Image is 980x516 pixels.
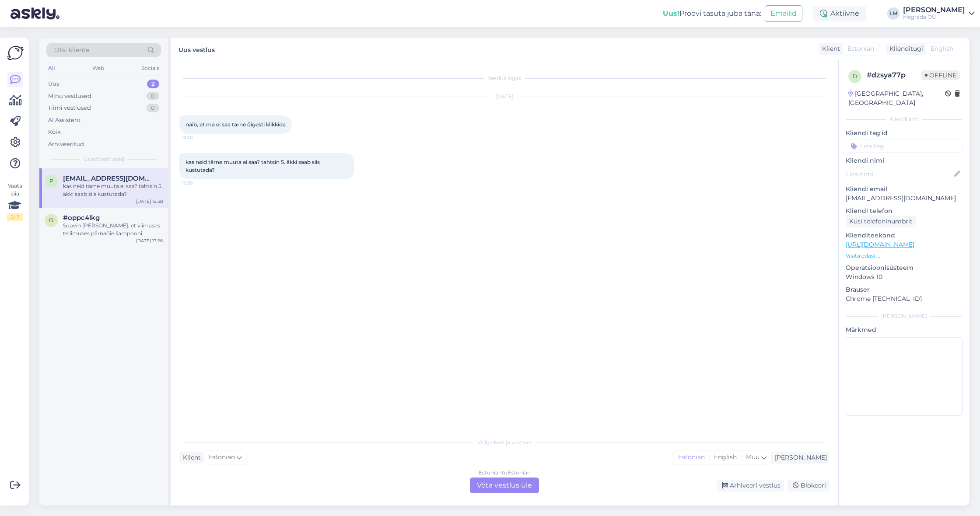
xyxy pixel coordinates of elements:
[179,93,829,101] div: [DATE]
[140,63,161,74] div: Socials
[846,231,962,240] p: Klienditeekond
[179,439,829,446] div: Valige keel ja vastake
[136,198,163,205] div: [DATE] 12:38
[746,453,759,461] span: Muu
[208,453,235,462] span: Estonian
[63,182,163,198] div: kas neid tärne muuta ei saa? tahtsin 5. äkki saab siis kustutada?
[931,44,953,53] span: English
[847,44,874,53] span: Estonian
[63,222,163,237] div: Soovin [PERSON_NAME], et viimases tellimuses pärnaõie šampooni täitepakendi kork lasi läbi. Ei ki...
[179,453,201,462] div: Klient
[49,217,53,223] span: o
[48,92,91,101] div: Minu vestlused
[7,213,23,221] div: 2 / 3
[886,44,923,53] div: Klienditugi
[179,74,829,82] div: Vestlus algas
[887,7,899,20] div: LM
[848,89,945,108] div: [GEOGRAPHIC_DATA], [GEOGRAPHIC_DATA]
[674,451,709,464] div: Estonian
[846,216,916,227] div: Küsi telefoninumbrit
[185,121,286,128] span: näib, et ma ei saa tärne õigesti klikkida
[846,169,952,179] input: Lisa nimi
[846,263,962,272] p: Operatsioonisüsteem
[479,469,531,477] div: Estonian to Estonian
[709,451,741,464] div: English
[185,159,321,173] span: kas neid tärne muuta ei saa? tahtsin 5. äkki saab siis kustutada?
[84,155,124,163] span: Uued vestlused
[846,325,962,335] p: Märkmed
[846,285,962,294] p: Brauser
[63,174,154,182] span: pille.harmaorg@gmail.com
[846,156,962,165] p: Kliendi nimi
[846,185,962,194] p: Kliendi email
[846,115,962,123] div: Kliendi info
[182,180,215,186] span: 12:38
[147,104,159,112] div: 0
[178,43,215,55] label: Uus vestlus
[470,478,539,493] div: Võta vestlus üle
[49,178,53,184] span: p
[846,241,914,248] a: [URL][DOMAIN_NAME]
[7,45,24,61] img: Askly Logo
[846,129,962,138] p: Kliendi tag'id
[846,139,962,153] input: Lisa tag
[48,104,91,112] div: Tiimi vestlused
[63,214,100,222] span: #oppc4lkg
[846,206,962,216] p: Kliendi telefon
[663,9,679,17] b: Uus!
[48,116,80,125] div: AI Assistent
[846,194,962,203] p: [EMAIL_ADDRESS][DOMAIN_NAME]
[819,44,840,53] div: Klient
[147,80,159,88] div: 2
[846,312,962,320] div: [PERSON_NAME]
[7,182,23,221] div: Vaata siia
[717,480,784,492] div: Arhiveeri vestlus
[663,8,761,19] div: Proovi tasuta juba täna:
[46,63,56,74] div: All
[136,237,163,244] div: [DATE] 13:26
[91,63,106,74] div: Web
[867,70,921,80] div: # dzsya77p
[787,480,829,492] div: Blokeeri
[903,7,965,14] div: [PERSON_NAME]
[853,73,857,80] span: d
[147,92,159,101] div: 0
[846,294,962,303] p: Chrome [TECHNICAL_ID]
[48,80,59,88] div: Uus
[765,5,802,22] button: Emailid
[903,7,975,21] a: [PERSON_NAME]Magrada OÜ
[846,252,962,260] p: Vaata edasi ...
[921,70,960,80] span: Offline
[48,128,61,136] div: Kõik
[54,45,89,55] span: Otsi kliente
[846,272,962,282] p: Windows 10
[903,14,965,21] div: Magrada OÜ
[182,134,215,141] span: 12:20
[813,6,866,21] div: Aktiivne
[48,140,84,149] div: Arhiveeritud
[771,453,827,462] div: [PERSON_NAME]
